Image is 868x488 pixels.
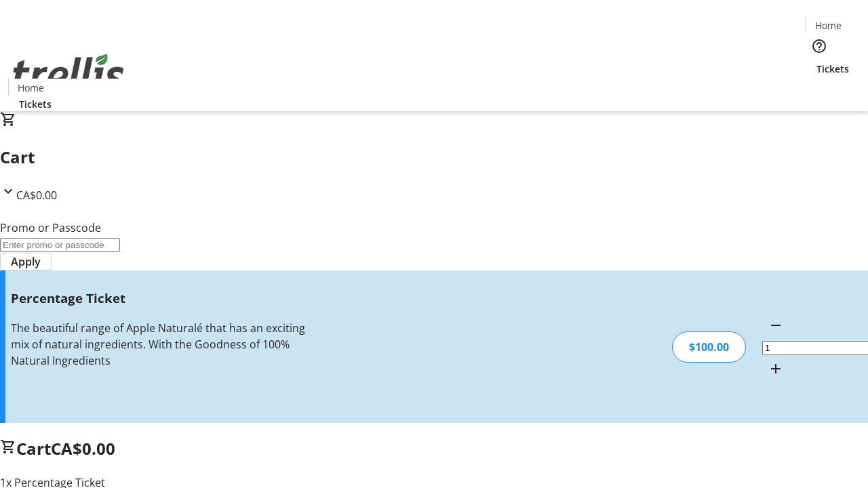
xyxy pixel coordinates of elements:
h3: Percentage Ticket [11,289,307,308]
a: Home [806,18,850,33]
span: Tickets [19,97,52,111]
button: Help [806,33,833,60]
button: Decrement by one [762,312,789,339]
button: Increment by one [762,355,789,382]
span: Tickets [816,62,849,76]
a: Home [9,81,52,95]
a: Tickets [806,62,860,76]
img: Orient E2E Organization fhxPYzq0ca's Logo [8,39,129,106]
a: Tickets [8,97,62,111]
span: Apply [11,253,41,270]
span: Home [815,18,842,33]
span: CA$0.00 [51,437,115,460]
span: CA$0.00 [16,188,57,203]
span: Home [18,81,44,95]
div: The beautiful range of Apple Naturalé that has an exciting mix of natural ingredients. With the G... [11,320,307,369]
button: Cart [806,76,833,103]
div: $100.00 [672,331,746,363]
